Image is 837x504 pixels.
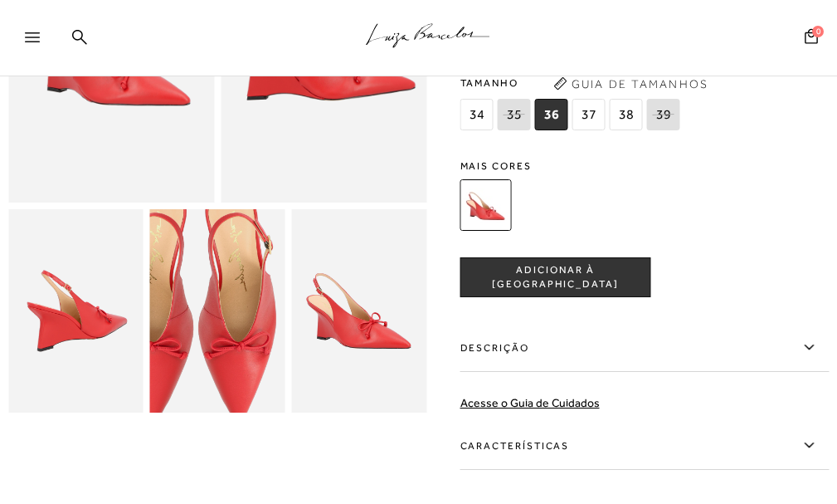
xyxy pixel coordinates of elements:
[548,71,714,97] button: Guia de Tamanhos
[460,161,830,171] span: Mais cores
[812,26,824,37] span: 0
[460,396,600,409] a: Acesse o Guia de Cuidados
[610,99,643,130] span: 38
[460,324,830,372] label: Descrição
[800,27,823,50] button: 0
[460,257,651,297] button: ADICIONAR À [GEOGRAPHIC_DATA]
[292,209,427,412] img: image
[8,209,144,412] img: image
[460,179,512,231] img: SCARPIN SLINGBACK ANABELA HIGH VAMP LAÇO VERMELHO PIMENTA
[535,99,568,130] span: 36
[647,99,680,130] span: 39
[460,71,684,95] span: Tamanho
[572,99,606,130] span: 37
[460,99,494,130] span: 34
[498,99,531,130] span: 35
[461,263,650,292] span: ADICIONAR À [GEOGRAPHIC_DATA]
[460,422,830,470] label: Características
